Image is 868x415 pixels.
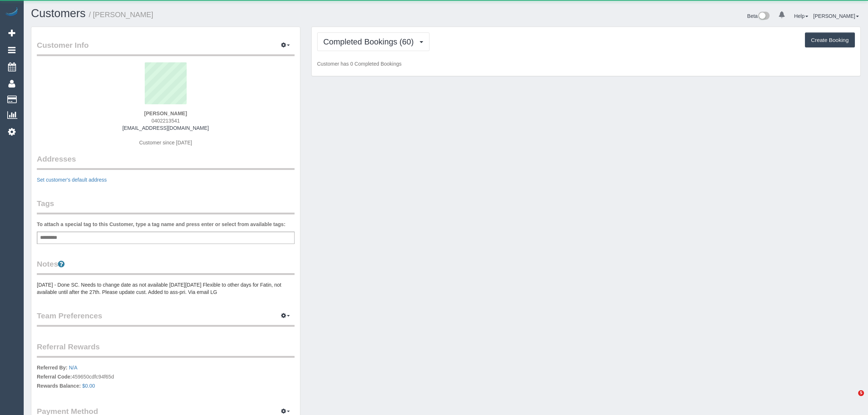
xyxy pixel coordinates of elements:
label: Referral Code: [37,373,72,380]
span: 0402213541 [151,118,180,124]
span: Customer since [DATE] [139,140,192,146]
a: Set customer's default address [37,177,107,183]
legend: Tags [37,198,295,214]
img: Automaid Logo [4,7,19,18]
button: Create Booking [805,32,855,48]
a: $0.00 [82,383,95,389]
legend: Team Preferences [37,310,295,327]
iframe: Intercom live chat [843,390,861,408]
a: [PERSON_NAME] [813,13,859,19]
small: / [PERSON_NAME] [89,11,153,19]
legend: Referral Rewards [37,341,295,358]
pre: [DATE] - Done SC. Needs to change date as not available [DATE][DATE] Flexible to other days for F... [37,281,295,296]
p: 459650cdfc94f65d [37,364,295,391]
legend: Customer Info [37,40,295,56]
label: Referred By: [37,364,67,371]
label: Rewards Balance: [37,382,81,389]
span: Completed Bookings (60) [323,37,417,46]
a: Customers [31,7,86,20]
button: Completed Bookings (60) [317,32,429,51]
a: Help [794,13,808,19]
span: 5 [858,390,864,396]
a: Beta [747,13,770,19]
strong: [PERSON_NAME] [144,110,187,116]
img: New interface [758,12,770,21]
a: [EMAIL_ADDRESS][DOMAIN_NAME] [122,125,209,131]
label: To attach a special tag to this Customer, type a tag name and press enter or select from availabl... [37,221,285,228]
p: Customer has 0 Completed Bookings [317,60,855,67]
legend: Notes [37,259,295,275]
a: N/A [69,365,77,371]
